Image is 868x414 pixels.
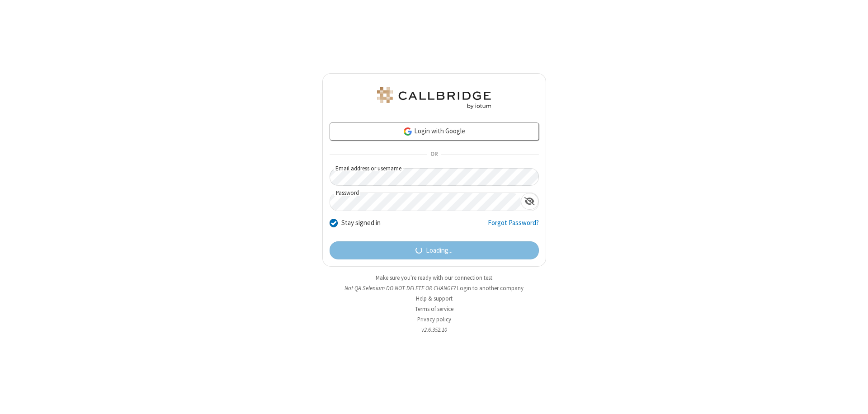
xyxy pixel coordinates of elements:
a: Terms of service [415,305,453,313]
img: google-icon.png [403,127,413,136]
a: Help & support [416,295,453,302]
a: Login with Google [330,122,539,141]
label: Stay signed in [341,218,381,228]
div: Show password [521,193,538,210]
input: Email address or username [330,168,539,186]
input: Password [330,193,521,211]
button: Loading... [330,241,539,259]
li: Not QA Selenium DO NOT DELETE OR CHANGE? [322,284,546,292]
img: QA Selenium DO NOT DELETE OR CHANGE [375,87,493,109]
span: Loading... [426,245,453,256]
li: v2.6.352.10 [322,325,546,334]
span: OR [427,148,441,161]
a: Privacy policy [417,315,451,323]
button: Login to another company [457,284,524,292]
a: Make sure you're ready with our connection test [376,274,492,282]
a: Forgot Password? [488,218,539,235]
